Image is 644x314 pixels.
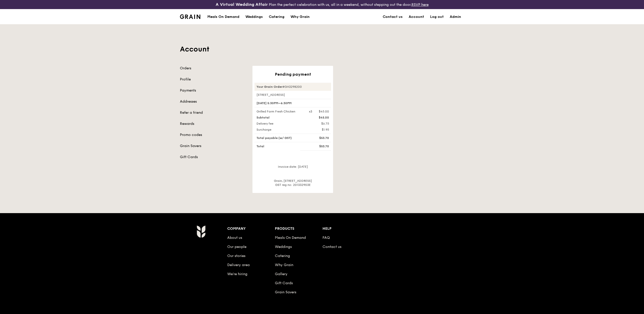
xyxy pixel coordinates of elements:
div: Invoice date: [DATE] [254,165,331,173]
div: $1.95 [306,128,332,132]
a: Rewards [180,121,246,126]
a: Admin [447,9,464,24]
a: Contact us [380,9,406,24]
a: Why Grain [275,263,293,267]
a: Delivery area [227,263,250,267]
div: Subtotal [253,116,306,120]
a: Meals On Demand [275,236,306,240]
a: Orders [180,66,246,71]
div: [DATE] 5:30PM–6:30PM [254,99,331,107]
div: Grilled Farm Fresh Chicken [253,109,306,113]
a: Gallery [275,272,287,276]
div: Delivery fee [253,122,306,126]
a: Gift Cards [275,281,293,285]
a: Weddings [242,9,266,24]
div: Catering [269,9,284,24]
a: Account [406,9,427,24]
a: Weddings [275,245,292,249]
h3: A Virtual Wedding Affair [216,2,268,7]
a: Contact us [323,245,341,249]
strong: Your Grain Order [256,85,282,89]
div: Plan the perfect celebration with us, all in a weekend, without stepping out the door. [177,2,467,7]
div: Total [253,144,306,148]
div: Why Grain [291,9,310,24]
div: Surcharge [253,128,306,132]
a: About us [227,236,242,240]
div: Weddings [245,9,263,24]
a: Catering [266,9,287,24]
a: We’re hiring [227,272,247,276]
a: GrainGrain [180,9,200,24]
div: Company [227,225,275,232]
div: Grain, [STREET_ADDRESS] GST reg no: 201332903E [254,179,331,187]
a: Grain Savers [180,144,246,149]
a: RSVP here [411,3,429,7]
a: Our stories [227,254,245,258]
a: Why Grain [287,9,313,24]
div: Pending payment [254,72,331,77]
a: Our people [227,245,246,249]
h1: Account [180,45,464,54]
a: Log out [427,9,447,24]
div: $45.00 [319,109,329,113]
a: Catering [275,254,290,258]
a: Payments [180,88,246,93]
div: $45.00 [306,116,332,120]
div: $53.70 [306,144,332,148]
div: Products [275,225,323,232]
div: x3 [309,109,312,113]
div: #GA3298200 [254,83,331,91]
div: $6.75 [306,122,332,126]
a: Refer a friend [180,110,246,115]
div: $53.70 [306,136,332,140]
a: Grain Savers [275,290,296,294]
a: Promo codes [180,132,246,137]
a: Profile [180,77,246,82]
span: Total payable (w/ GST) [256,136,292,140]
img: Grain [197,225,205,238]
div: [STREET_ADDRESS] [254,93,331,97]
img: Grain [180,14,200,19]
a: FAQ [323,236,330,240]
a: Addresses [180,99,246,104]
div: Help [323,225,370,232]
a: Gift Cards [180,155,246,160]
div: Meals On Demand [207,9,239,24]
